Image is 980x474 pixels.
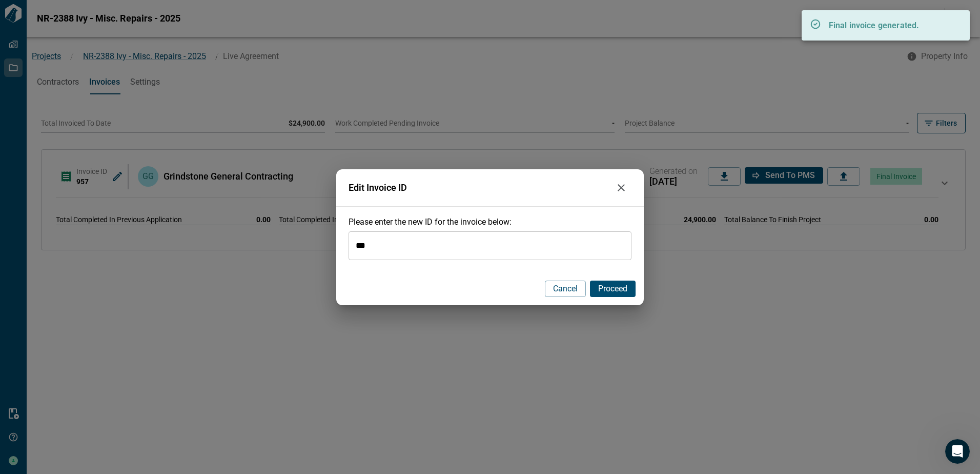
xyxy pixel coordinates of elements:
span: Edit Invoice ID [349,183,611,193]
p: Final invoice generated. [829,19,952,32]
button: Proceed [590,281,636,297]
span: Cancel [553,284,578,294]
span: Proceed [598,284,627,294]
button: Cancel [545,281,586,297]
iframe: Intercom live chat [945,439,970,464]
span: Please enter the new ID for the invoice below: [349,217,512,227]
